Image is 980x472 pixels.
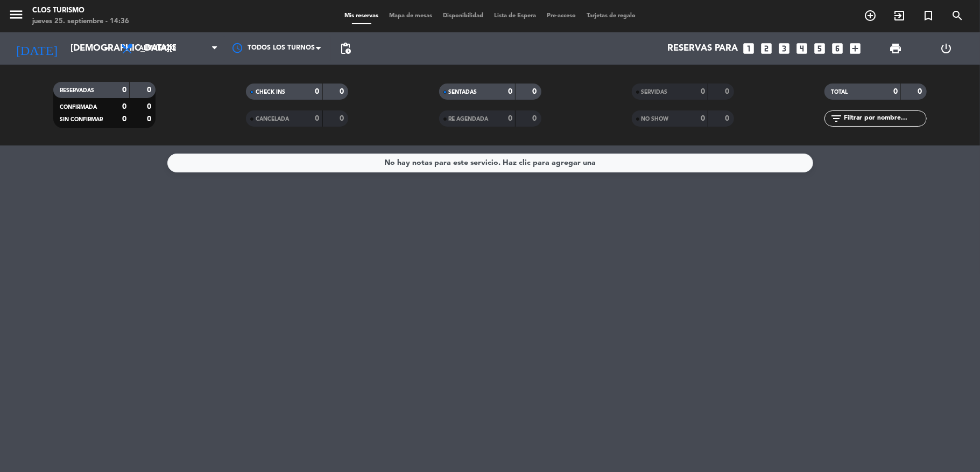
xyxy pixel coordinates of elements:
[147,86,153,94] strong: 0
[147,115,153,123] strong: 0
[256,89,285,95] span: CHECK INS
[795,41,809,55] i: looks_4
[889,42,902,55] span: print
[541,13,581,19] span: Pre-acceso
[921,32,972,65] div: LOG OUT
[340,115,346,122] strong: 0
[8,37,65,60] i: [DATE]
[60,117,103,122] span: SIN CONFIRMAR
[147,103,153,110] strong: 0
[532,115,539,122] strong: 0
[830,112,843,125] i: filter_list
[581,13,641,19] span: Tarjetas de regalo
[508,88,512,95] strong: 0
[701,88,705,95] strong: 0
[701,115,705,122] strong: 0
[843,113,926,124] input: Filtrar por nombre...
[725,115,731,122] strong: 0
[849,41,863,55] i: add_box
[922,9,935,22] i: turned_in_not
[8,6,24,23] i: menu
[918,88,924,95] strong: 0
[449,89,477,95] span: SENTADAS
[831,89,848,95] span: TOTAL
[315,115,320,122] strong: 0
[508,115,512,122] strong: 0
[122,103,126,110] strong: 0
[8,6,24,26] button: menu
[742,41,756,55] i: looks_one
[256,116,289,122] span: CANCELADA
[139,45,176,52] span: Almuerzo
[32,16,129,27] div: jueves 25. septiembre - 14:36
[864,9,877,22] i: add_circle_outline
[340,88,346,95] strong: 0
[668,44,738,54] span: Reservas para
[339,42,352,55] span: pending_actions
[315,88,320,95] strong: 0
[122,86,126,94] strong: 0
[951,9,964,22] i: search
[940,42,953,55] i: power_settings_new
[641,116,669,122] span: NO SHOW
[438,13,489,19] span: Disponibilidad
[831,41,845,55] i: looks_6
[893,9,906,22] i: exit_to_app
[60,88,94,93] span: RESERVADAS
[384,13,438,19] span: Mapa de mesas
[339,13,384,19] span: Mis reservas
[813,41,827,55] i: looks_5
[893,88,898,95] strong: 0
[725,88,731,95] strong: 0
[122,115,126,123] strong: 0
[489,13,541,19] span: Lista de Espera
[60,105,97,110] span: CONFIRMADA
[384,157,596,169] div: No hay notas para este servicio. Haz clic para agregar una
[778,41,792,55] i: looks_3
[641,89,668,95] span: SERVIDAS
[449,116,489,122] span: RE AGENDADA
[32,5,129,16] div: Clos Turismo
[760,41,774,55] i: looks_two
[532,88,539,95] strong: 0
[100,42,113,55] i: arrow_drop_down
